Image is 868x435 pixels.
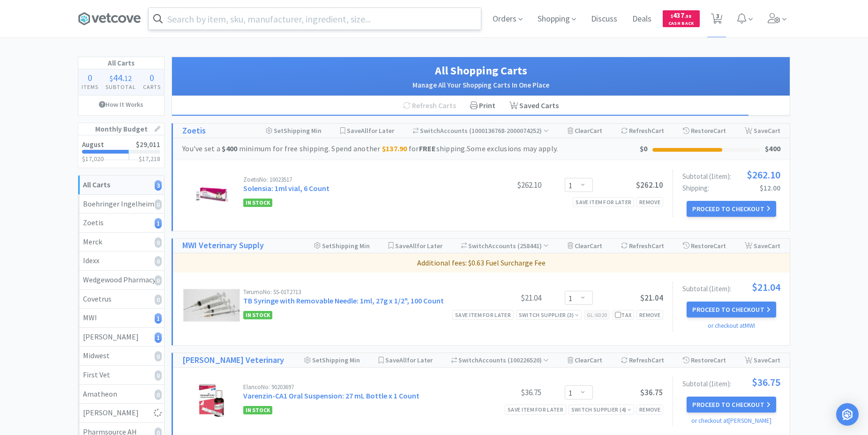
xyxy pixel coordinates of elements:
div: GL: 6020 [584,310,610,320]
a: 3 [707,16,726,24]
h1: All Carts [78,57,164,69]
div: Remove [636,405,663,414]
div: Switch Supplier ( 3 ) [519,310,579,319]
a: Deals [629,15,655,23]
div: Save item for later [573,197,634,207]
h4: Items [78,82,102,91]
div: Clear [568,239,602,253]
a: August$29,011$17,020$17,218 [78,135,164,168]
span: Save for Later [347,126,394,135]
div: Accounts [413,124,549,138]
div: You've set a minimum for free shipping. Spend another for shipping. Some exclusions may apply. [182,143,640,155]
div: Subtotal ( 1 item ): [682,282,780,292]
a: MWI Veterinary Supply [182,239,264,252]
a: Wedgewood Pharmacy0 [78,271,164,290]
div: [PERSON_NAME] [83,331,159,343]
i: 1 [155,313,162,324]
i: 0 [155,370,162,381]
div: Shipping: [682,184,780,192]
div: $36.75 [471,387,541,398]
div: Restore [683,124,726,138]
span: ( 258441 ) [516,242,549,250]
span: Switch [468,242,488,250]
img: ff8b0d04288d4b2e9ae6547c0ccab743_591177.jpeg [195,384,228,417]
span: $ [671,13,673,19]
a: [PERSON_NAME] [78,404,164,423]
span: 437 [671,11,691,20]
div: Print [463,96,502,116]
a: All Carts3 [78,176,164,195]
a: First Vet0 [78,366,164,385]
span: Set [322,242,332,250]
a: Boehringer Ingelheim0 [78,195,164,214]
span: All [399,356,407,364]
strong: FREE [419,144,436,153]
a: Varenzin-CA1 Oral Suspension: 27 mL Bottle x 1 Count [243,391,419,400]
strong: $400 [222,144,237,153]
span: ( 100226520 ) [506,356,549,364]
div: Clear [568,124,602,138]
span: Cart [590,242,602,250]
span: $262.10 [747,170,780,180]
a: Idexx0 [78,251,164,271]
div: $400 [765,143,780,155]
div: $21.04 [471,292,541,303]
img: ffb732afeafd458cb30e053eda176b47_10561.png [183,289,240,322]
strong: All Carts [83,180,110,189]
span: $36.75 [752,377,780,387]
a: [PERSON_NAME] Veterinary [182,354,284,367]
a: [PERSON_NAME]1 [78,328,164,347]
a: Saved Carts [502,96,566,116]
span: $21.04 [752,282,780,292]
div: $262.10 [471,179,541,191]
button: Proceed to Checkout [687,397,776,413]
h1: Zoetis [182,124,206,138]
div: Refresh [621,239,664,253]
span: Switch [458,356,479,364]
i: 0 [155,256,162,266]
span: All [361,126,368,135]
h2: August [82,141,104,148]
h1: All Shopping Carts [181,62,780,80]
input: Search by item, sku, manufacturer, ingredient, size... [149,8,481,29]
div: Remove [636,197,663,207]
i: 3 [155,180,162,191]
a: MWI1 [78,309,164,328]
div: Restore [683,239,726,253]
div: Subtotal ( 1 item ): [682,377,780,387]
span: All [409,242,417,250]
p: Additional fees: $0.63 Fuel Surcharge Fee [177,257,786,269]
a: $437.58Cash Back [663,6,700,31]
a: Merck0 [78,233,164,252]
h1: Monthly Budget [78,123,164,135]
span: Cart [713,126,726,135]
span: Cart [651,356,664,364]
i: 0 [155,351,162,361]
div: Covetrus [83,293,159,305]
div: Zoetis [83,217,159,229]
h4: Subtotal [102,82,140,91]
div: Open Intercom Messenger [836,403,859,426]
div: Refresh [621,124,664,138]
span: $17,020 [82,155,104,163]
div: Remove [636,310,663,320]
a: or checkout at MWI [708,322,755,330]
span: 12 [124,74,132,83]
span: Cart [768,356,780,364]
span: 44 [113,72,122,83]
h3: $ [139,155,160,162]
span: Set [312,356,322,364]
span: $29,011 [136,140,160,149]
a: or checkout at [PERSON_NAME] [691,417,771,425]
div: Midwest [83,350,159,362]
a: TB Syringe with Removable Needle: 1ml, 27g x 1/2", 100 Count [243,296,444,305]
i: 0 [155,237,162,248]
span: Set [274,126,284,135]
button: Proceed to Checkout [687,302,776,317]
span: 0 [150,72,154,83]
span: Cart [651,126,664,135]
div: Save [745,124,780,138]
h4: Carts [139,82,164,91]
